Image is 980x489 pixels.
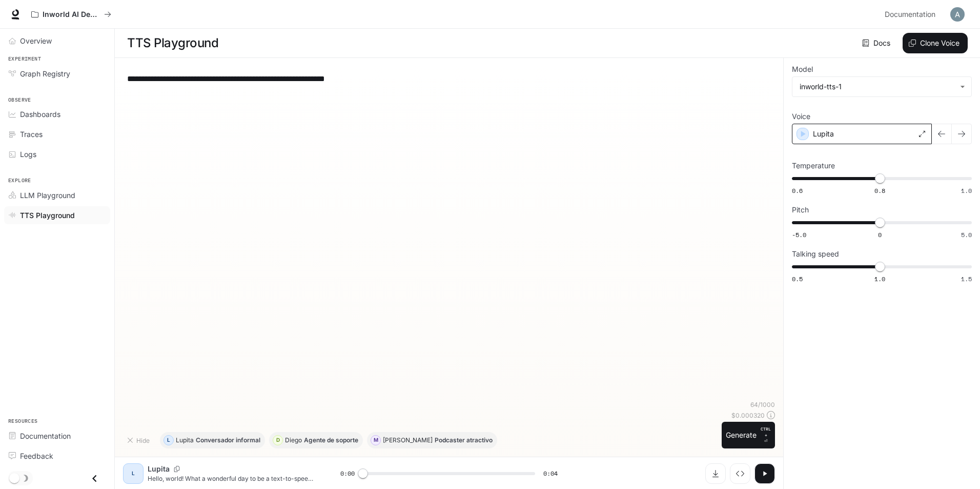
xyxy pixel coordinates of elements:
span: 1.5 [961,275,972,283]
span: Documentation [885,8,935,21]
p: Conversador informal [196,437,260,443]
p: Hello, world! What a wonderful day to be a text-to-speech model! [148,474,316,483]
button: Copy Voice ID [170,466,184,472]
a: Documentation [881,4,943,25]
p: Diego [285,437,302,443]
span: Dark mode toggle [9,472,19,483]
p: $ 0.000320 [731,411,765,420]
p: Agente de soporte [304,437,358,443]
h1: TTS Playground [127,33,218,53]
p: Voice [792,113,810,120]
button: All workspaces [27,4,116,25]
a: Traces [4,125,110,143]
p: Podcaster atractivo [435,437,493,443]
p: ⏎ [761,426,771,444]
p: Lupita [148,464,170,474]
span: Overview [20,35,52,46]
a: Docs [860,33,894,53]
a: LLM Playground [4,186,110,204]
p: Inworld AI Demos [43,10,100,19]
span: 0:00 [340,468,355,479]
img: User avatar [950,7,965,22]
span: 0:04 [543,468,558,479]
p: Pitch [792,206,809,213]
a: TTS Playground [4,206,110,224]
span: 1.0 [874,275,885,283]
button: LLupitaConversador informal [160,432,265,448]
p: Talking speed [792,250,839,258]
p: Model [792,66,813,73]
button: Clone Voice [903,33,968,53]
span: TTS Playground [20,210,75,221]
span: Graph Registry [20,68,70,79]
div: M [371,432,380,448]
button: GenerateCTRL +⏎ [722,422,775,448]
span: Logs [20,149,36,160]
a: Feedback [4,447,110,465]
span: 0.6 [792,186,803,195]
p: Temperature [792,162,835,169]
button: DDiegoAgente de soporte [269,432,363,448]
a: Overview [4,32,110,50]
span: LLM Playground [20,190,75,201]
button: Inspect [730,463,750,484]
button: Close drawer [83,468,106,489]
a: Documentation [4,427,110,445]
span: Dashboards [20,109,60,120]
a: Dashboards [4,105,110,123]
p: 64 / 1000 [750,400,775,409]
span: 0 [878,230,882,239]
p: Lupita [813,129,834,139]
span: 0.5 [792,275,803,283]
a: Graph Registry [4,65,110,83]
span: -5.0 [792,230,806,239]
div: L [125,465,141,482]
div: D [273,432,282,448]
span: 0.8 [874,186,885,195]
p: Lupita [176,437,194,443]
button: User avatar [947,4,968,25]
span: Documentation [20,431,71,441]
button: Hide [123,432,156,448]
span: Traces [20,129,43,140]
div: L [164,432,173,448]
a: Logs [4,145,110,163]
div: inworld-tts-1 [800,82,955,92]
span: 1.0 [961,186,972,195]
span: Feedback [20,451,53,461]
div: inworld-tts-1 [792,77,971,96]
span: 5.0 [961,230,972,239]
p: [PERSON_NAME] [383,437,433,443]
button: Download audio [705,463,726,484]
button: M[PERSON_NAME]Podcaster atractivo [367,432,497,448]
p: CTRL + [761,426,771,438]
